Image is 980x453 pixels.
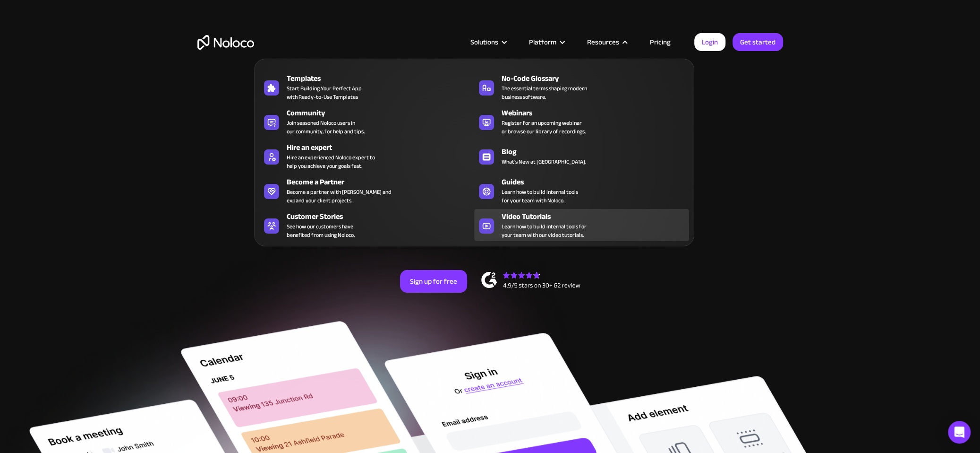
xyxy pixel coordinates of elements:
a: Pricing [638,36,682,48]
div: Resources [575,36,638,48]
div: Community [287,107,478,119]
nav: Resources [254,45,694,246]
div: Hire an expert [287,142,478,153]
span: Learn how to build internal tools for your team with Noloco. [502,188,578,205]
a: Video TutorialsLearn how to build internal tools foryour team with our video tutorials. [474,209,689,241]
div: Guides [502,176,693,188]
a: Become a PartnerBecome a partner with [PERSON_NAME] andexpand your client projects. [259,174,474,207]
a: Get started [733,33,783,51]
div: Resources [587,36,619,48]
a: CommunityJoin seasoned Noloco users inour community, for help and tips. [259,105,474,138]
span: Register for an upcoming webinar or browse our library of recordings. [502,119,586,136]
a: home [197,35,254,50]
span: Start Building Your Perfect App with Ready-to-Use Templates [287,84,362,101]
div: Solutions [459,36,517,48]
div: Webinars [502,107,693,119]
a: Hire an expertHire an experienced Noloco expert tohelp you achieve your goals fast. [259,140,474,172]
div: Blog [502,146,693,157]
div: Become a Partner [287,176,478,188]
span: See how our customers have benefited from using Noloco. [287,222,355,239]
div: Customer Stories [287,211,478,222]
div: Platform [517,36,575,48]
div: Platform [529,36,556,48]
div: Templates [287,73,478,84]
a: Login [694,33,725,51]
a: GuidesLearn how to build internal toolsfor your team with Noloco. [474,174,689,207]
div: Open Intercom Messenger [948,421,971,444]
div: Video Tutorials [502,211,693,222]
span: The essential terms shaping modern business software. [502,84,587,101]
h2: Business Apps for Teams [197,121,783,197]
a: Customer StoriesSee how our customers havebenefited from using Noloco. [259,209,474,241]
div: Solutions [470,36,498,48]
a: Sign up for free [400,270,467,293]
a: WebinarsRegister for an upcoming webinaror browse our library of recordings. [474,105,689,138]
a: TemplatesStart Building Your Perfect Appwith Ready-to-Use Templates [259,71,474,103]
div: No-Code Glossary [502,73,693,84]
h1: Custom No-Code Business Apps Platform [197,104,783,112]
span: Learn how to build internal tools for your team with our video tutorials. [502,222,587,239]
div: Become a partner with [PERSON_NAME] and expand your client projects. [287,188,392,205]
a: No-Code GlossaryThe essential terms shaping modernbusiness software. [474,71,689,103]
span: What's New at [GEOGRAPHIC_DATA]. [502,157,586,166]
div: Hire an experienced Noloco expert to help you achieve your goals fast. [287,153,375,170]
a: BlogWhat's New at [GEOGRAPHIC_DATA]. [474,140,689,172]
span: Join seasoned Noloco users in our community, for help and tips. [287,119,365,136]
